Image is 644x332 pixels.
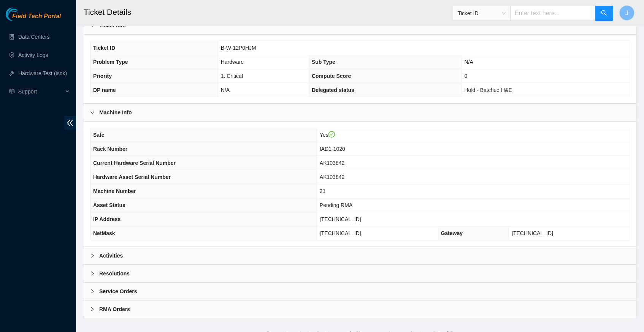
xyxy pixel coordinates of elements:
b: Machine Info [99,108,132,117]
span: [TECHNICAL_ID] [320,230,361,236]
span: Gateway [441,230,463,236]
span: Delegated status [312,87,354,93]
span: NetMask [93,230,115,236]
span: Rack Number [93,146,127,152]
span: Safe [93,132,105,138]
span: N/A [221,87,230,93]
input: Enter text here... [510,6,595,21]
span: read [9,89,14,94]
span: right [90,253,95,258]
span: B-W-12P0HJM [221,45,256,51]
span: right [90,307,95,311]
span: IP Address [93,216,121,222]
span: 0 [465,73,468,79]
div: Resolutions [84,265,636,282]
div: RMA Orders [84,300,636,318]
span: [TECHNICAL_ID] [512,230,553,236]
b: Resolutions [99,269,130,278]
span: N/A [465,59,473,65]
span: search [601,10,607,17]
div: Activities [84,247,636,264]
span: right [90,271,95,276]
span: AK103842 [320,160,344,166]
span: double-left [64,116,76,130]
span: Sub Type [312,59,335,65]
span: right [90,110,95,115]
span: 21 [320,188,326,194]
span: Ticket ID [93,45,115,51]
span: right [90,289,95,294]
b: Service Orders [99,287,137,296]
div: Machine Info [84,104,636,121]
span: Machine Number [93,188,136,194]
span: [TECHNICAL_ID] [320,216,361,222]
span: Hold - Batched H&E [465,87,512,93]
b: RMA Orders [99,305,130,313]
span: Pending RMA [320,202,352,208]
span: Field Tech Portal [12,13,61,20]
span: AK103842 [320,174,344,180]
span: Hardware [221,59,244,65]
a: Akamai TechnologiesField Tech Portal [6,14,61,24]
span: Current Hardware Serial Number [93,160,176,166]
div: Service Orders [84,283,636,300]
span: Yes [320,132,335,138]
button: J [619,5,634,21]
span: Ticket ID [458,8,506,19]
span: DP name [93,87,116,93]
span: Priority [93,73,112,79]
span: check-circle [328,131,335,138]
span: Support [18,84,63,99]
span: Compute Score [312,73,351,79]
a: Hardware Test (isok) [18,70,67,76]
a: Data Centers [18,34,49,40]
span: 1. Critical [221,73,243,79]
a: Activity Logs [18,52,48,58]
button: search [595,6,613,21]
b: Activities [99,251,123,260]
img: Akamai Technologies [6,8,38,21]
span: Asset Status [93,202,125,208]
span: J [625,8,628,18]
span: Hardware Asset Serial Number [93,174,171,180]
span: IAD1-1020 [320,146,345,152]
span: Problem Type [93,59,128,65]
